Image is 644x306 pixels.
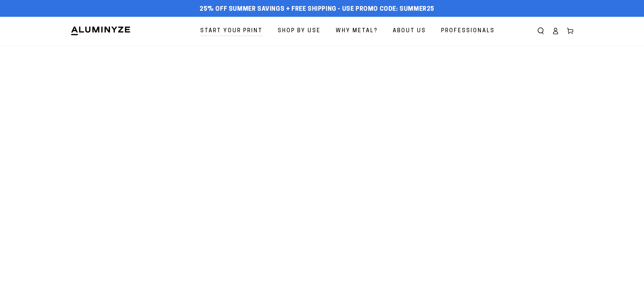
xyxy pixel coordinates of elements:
[331,22,383,40] a: Why Metal?
[441,26,495,36] span: Professionals
[278,26,321,36] span: Shop By Use
[200,26,263,36] span: Start Your Print
[533,24,548,38] summary: Search our site
[70,26,131,36] img: Aluminyze
[273,22,326,40] a: Shop By Use
[388,22,431,40] a: About Us
[195,22,268,40] a: Start Your Print
[200,6,434,13] span: 25% off Summer Savings + Free Shipping - Use Promo Code: SUMMER25
[436,22,500,40] a: Professionals
[336,26,378,36] span: Why Metal?
[393,26,426,36] span: About Us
